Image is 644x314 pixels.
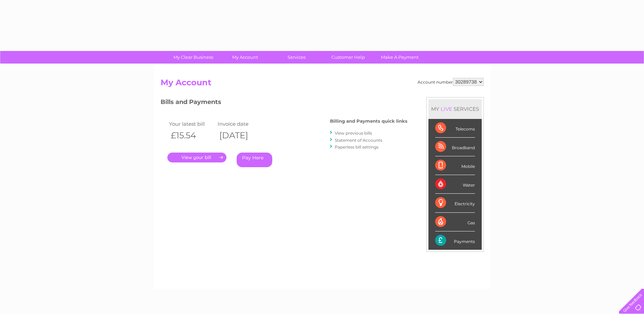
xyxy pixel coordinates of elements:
[216,119,265,128] td: Invoice date
[161,97,407,109] h3: Bills and Payments
[439,106,454,112] div: LIVE
[269,51,325,64] a: Services
[167,128,216,142] th: £15.54
[330,119,407,124] h4: Billing and Payments quick links
[435,156,475,175] div: Mobile
[372,51,428,64] a: Make A Payment
[335,130,372,136] a: View previous bills
[435,231,475,250] div: Payments
[435,213,475,231] div: Gas
[237,153,272,167] a: Pay Here
[428,99,482,119] div: MY SERVICES
[335,144,379,150] a: Paperless bill settings
[320,51,376,64] a: Customer Help
[435,138,475,156] div: Broadband
[418,78,484,86] div: Account number
[435,175,475,194] div: Water
[335,138,382,143] a: Statement of Accounts
[165,51,221,64] a: My Clear Business
[435,194,475,212] div: Electricity
[167,119,216,128] td: Your latest bill
[216,128,265,142] th: [DATE]
[217,51,273,64] a: My Account
[167,153,226,162] a: .
[161,78,484,91] h2: My Account
[435,119,475,138] div: Telecoms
